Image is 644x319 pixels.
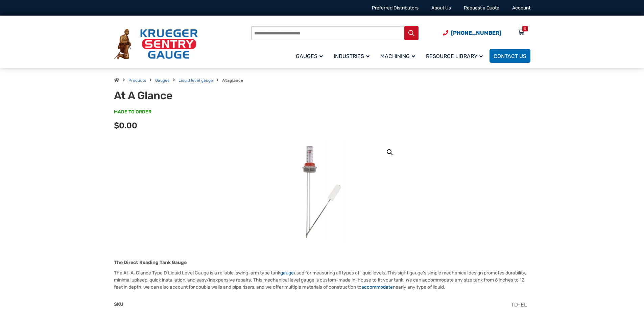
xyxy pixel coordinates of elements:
[490,49,530,63] a: Contact Us
[524,26,526,31] div: 0
[222,78,243,83] strong: Ataglance
[422,48,490,64] a: Resource Library
[361,284,393,290] a: accommodate
[128,78,146,83] a: Products
[114,109,151,115] span: MADE TO ORDER
[511,301,527,308] span: TD-EL
[155,78,169,83] a: Gauges
[372,5,419,11] a: Preferred Distributors
[280,270,294,276] a: gauge
[178,78,213,83] a: Liquid level gauge
[426,53,483,59] span: Resource Library
[114,29,198,60] img: Krueger Sentry Gauge
[443,29,501,37] a: Phone Number (920) 434-8860
[292,48,330,64] a: Gauges
[384,146,396,158] a: View full-screen image gallery
[376,48,422,64] a: Machining
[114,301,123,307] span: SKU
[296,53,323,59] span: Gauges
[431,5,451,11] a: About Us
[451,30,501,36] span: [PHONE_NUMBER]
[114,121,137,130] span: $0.00
[114,269,530,291] p: The At-A-Glance Type D Liquid Level Gauge is a reliable, swing-arm type tank used for measuring a...
[512,5,530,11] a: Account
[334,53,369,59] span: Industries
[464,5,499,11] a: Request a Quote
[330,48,376,64] a: Industries
[281,141,362,242] img: At A Glance
[114,260,187,265] strong: The Direct Reading Tank Gauge
[114,89,281,102] h1: At A Glance
[494,53,526,59] span: Contact Us
[380,53,415,59] span: Machining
